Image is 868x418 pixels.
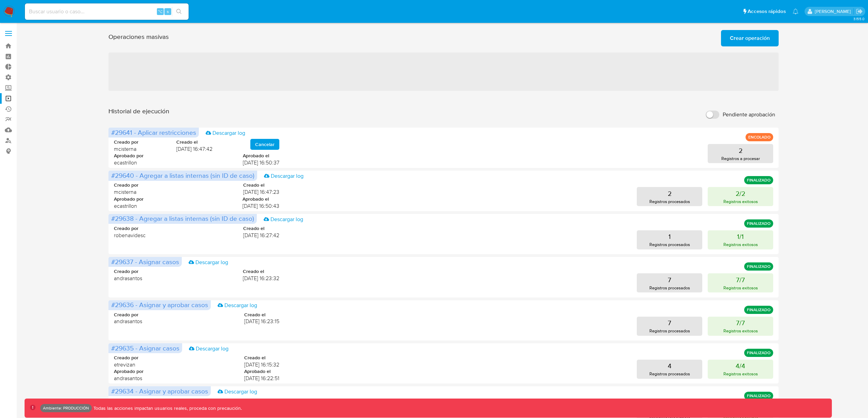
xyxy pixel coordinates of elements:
p: Ambiente: PRODUCCIÓN [43,407,89,409]
span: Accesos rápidos [748,8,786,15]
span: s [167,8,169,15]
p: joaquin.dolcemascolo@mercadolibre.com [815,8,853,15]
p: Todas las acciones impactan usuarios reales, proceda con precaución. [92,405,242,412]
input: Buscar usuario o caso... [25,7,189,16]
button: search-icon [172,7,186,16]
span: ⌥ [158,8,163,15]
a: Notificaciones [793,9,798,14]
a: Salir [856,8,863,15]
